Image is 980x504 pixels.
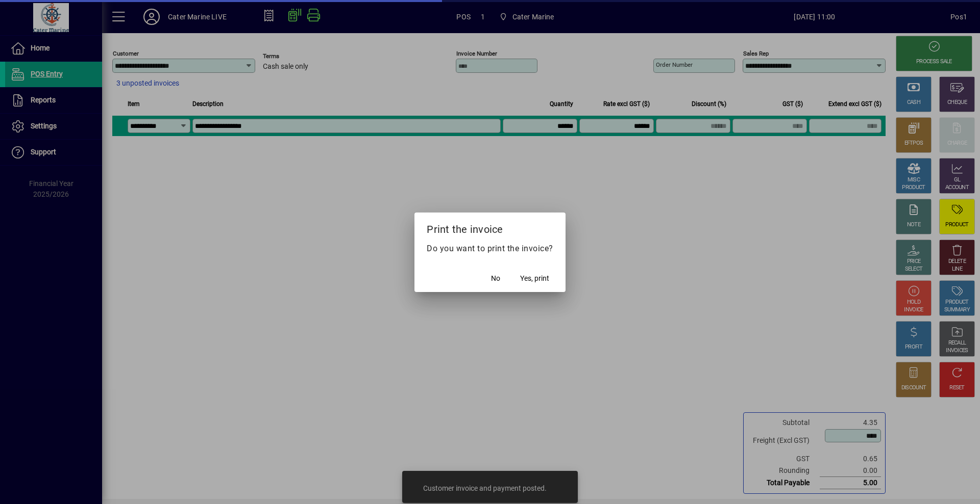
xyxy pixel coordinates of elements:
[414,213,566,242] h2: Print the invoice
[427,243,553,255] p: Do you want to print the invoice?
[520,273,549,284] span: Yes, print
[491,273,500,284] span: No
[516,270,553,288] button: Yes, print
[479,270,512,288] button: No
